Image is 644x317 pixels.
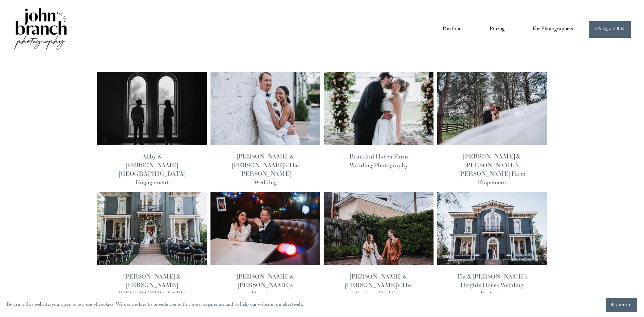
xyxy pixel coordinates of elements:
a: Beautiful Haven Farm Wedding Photography [349,152,408,169]
a: Abby & [PERSON_NAME][GEOGRAPHIC_DATA] Engagement [119,152,185,186]
img: Jacqueline &amp; Timo’s The Cookery Wedding [323,191,434,266]
span: For Photographers [533,24,573,35]
a: Tia & [PERSON_NAME]’s Heights House Wedding Portraits [457,272,528,297]
img: Bella &amp; Mike’s The Maxwell Raleigh Wedding [210,71,321,146]
a: [PERSON_NAME] & [PERSON_NAME]’s The [PERSON_NAME] Wedding [232,152,299,186]
a: Portfolio [443,23,462,35]
img: Stephania &amp; Mark’s Gentry Farm Elopement [437,71,547,146]
img: Tia &amp; Obinna’s Heights House Wedding Portraits [437,191,547,266]
a: [PERSON_NAME] & [PERSON_NAME]’s [PERSON_NAME] Farm Elopement [459,152,526,186]
a: Pricing [490,23,505,35]
a: INQUIRE [589,21,631,38]
a: [PERSON_NAME] & [PERSON_NAME]’s The Cookery Wedding [345,272,412,297]
img: Lorena &amp; Tom’s Downtown Durham Engagement [210,191,321,266]
img: Abby &amp; Reed’s Heights House Hotel Engagement [97,71,207,146]
img: Beautiful Haven Farm Wedding Photography [323,71,434,146]
a: [PERSON_NAME] & [PERSON_NAME]’s Downtown [GEOGRAPHIC_DATA] Engagement [233,272,298,315]
a: [PERSON_NAME] & [PERSON_NAME][GEOGRAPHIC_DATA] Wedding [119,272,185,306]
img: Chantel &amp; James’ Heights House Hotel Wedding [97,191,207,266]
span: Accept [611,302,632,308]
img: John Branch IV Photography [13,6,68,52]
a: folder dropdown [533,23,573,35]
button: Accept [606,298,637,312]
p: By using this website, you agree to our use of cookies. We use cookies to provide you with a grea... [7,300,304,310]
